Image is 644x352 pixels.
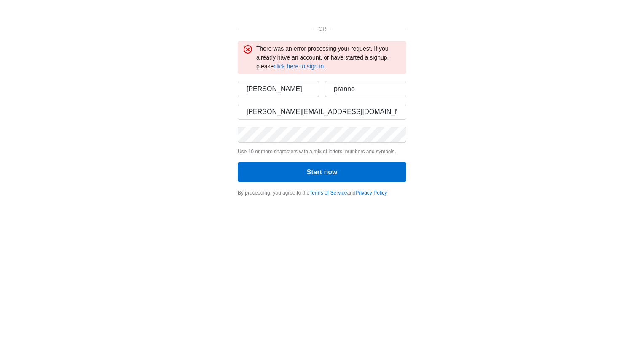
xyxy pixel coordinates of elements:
div: There was an error processing your request. If you already have an account, or have started a sig... [256,44,401,71]
button: Start now [238,162,406,182]
input: First name [238,81,319,97]
input: Email [238,104,406,120]
div: By proceeding, you agree to the and [238,189,406,197]
input: Last name [325,81,406,97]
p: Use 10 or more characters with a mix of letters, numbers and symbols. [238,148,406,155]
a: click here to sign in [274,63,324,70]
a: Privacy Policy [356,190,387,196]
p: OR [319,25,322,33]
a: Terms of Service [309,190,347,196]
